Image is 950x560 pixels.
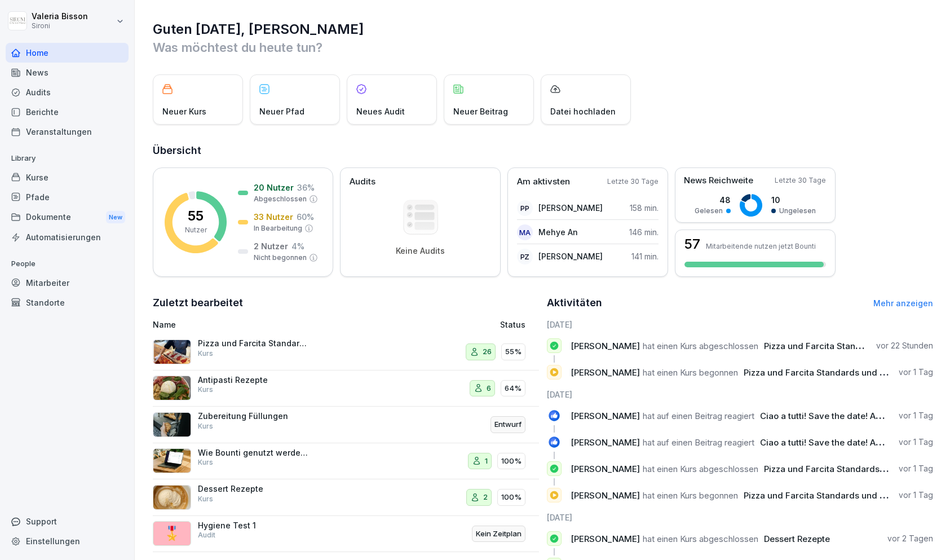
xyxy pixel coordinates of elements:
p: People [6,255,129,273]
p: 55% [505,346,522,358]
span: Pizza und Farcita Standards und Zubereitung [764,464,950,474]
div: Dokumente [6,207,129,228]
span: Pizza und Farcita Standards und Zubereitung [764,341,950,351]
p: 64% [505,383,522,394]
a: Pfade [6,187,129,207]
p: Kurs [198,421,213,431]
a: Kurse [6,167,129,187]
p: 33 Nutzer [254,211,293,223]
a: Berichte [6,102,129,122]
h2: Übersicht [153,143,933,158]
p: Hygiene Test 1 [198,521,311,531]
a: Home [6,43,129,63]
p: 20 Nutzer [254,182,294,193]
span: [PERSON_NAME] [571,437,640,448]
p: Pizza und Farcita Standards und Zubereitung [198,338,311,349]
p: vor 1 Tag [899,490,933,501]
a: Audits [6,82,129,102]
span: [PERSON_NAME] [571,341,640,351]
img: pak3lu93rb7wwt42kbfr1gbm.png [153,376,191,400]
span: hat einen Kurs begonnen [643,490,738,501]
img: fr9tmtynacnbc68n3kf2tpkd.png [153,485,191,510]
p: Neuer Beitrag [453,105,508,117]
div: MA [517,224,533,240]
p: 146 min. [629,226,659,238]
p: 26 [483,346,492,358]
a: Standorte [6,293,129,312]
h6: [DATE] [547,512,933,523]
span: [PERSON_NAME] [571,464,640,474]
span: hat auf einen Beitrag reagiert [643,411,754,421]
p: Kurs [198,385,213,395]
p: Gelesen [695,206,723,216]
p: vor 1 Tag [899,436,933,448]
h6: [DATE] [547,319,933,330]
img: p05qwohz0o52ysbx64gsjie8.png [153,412,191,437]
div: New [106,211,125,224]
p: vor 1 Tag [899,410,933,421]
p: Mehye An [538,226,578,238]
p: Antipasti Rezepte [198,375,311,385]
span: hat einen Kurs abgeschlossen [643,533,758,544]
p: Library [6,149,129,167]
span: Pizza und Farcita Standards und Zubereitung [744,490,930,501]
p: Abgeschlossen [254,194,307,204]
a: Automatisierungen [6,227,129,247]
a: Mitarbeiter [6,273,129,293]
a: Wie Bounti genutzt werden will 👩🏽‍🍳Kurs1100% [153,443,539,480]
p: 158 min. [630,202,659,214]
h1: Guten [DATE], [PERSON_NAME] [153,20,933,38]
p: vor 1 Tag [899,463,933,474]
img: zyvhtweyt47y1etu6k7gt48a.png [153,339,191,364]
p: 48 [695,194,731,206]
div: PP [517,200,533,216]
h6: [DATE] [547,389,933,400]
span: hat einen Kurs begonnen [643,367,738,378]
span: Pizza und Farcita Standards und Zubereitung [744,367,930,378]
div: PZ [517,249,533,264]
p: 2 Nutzer [254,240,288,252]
div: Support [6,512,129,531]
p: 55 [188,209,204,223]
p: Name [153,319,392,330]
p: vor 1 Tag [899,367,933,378]
a: 🎖️Hygiene Test 1AuditKein Zeitplan [153,516,539,553]
p: vor 2 Tagen [887,533,933,544]
span: [PERSON_NAME] [571,411,640,421]
p: vor 22 Stunden [876,340,933,351]
p: In Bearbeitung [254,223,302,233]
p: Kurs [198,457,213,468]
p: Neues Audit [356,105,405,117]
p: 2 [483,492,488,503]
span: [PERSON_NAME] [571,533,640,544]
p: Letzte 30 Tage [607,177,659,187]
p: 1 [485,456,488,467]
p: 100% [501,492,522,503]
a: DokumenteNew [6,207,129,228]
a: Veranstaltungen [6,122,129,142]
p: Zubereitung Füllungen [198,411,311,421]
p: Neuer Kurs [162,105,206,117]
p: Kurs [198,349,213,359]
p: 141 min. [631,250,659,262]
a: Einstellungen [6,531,129,551]
span: [PERSON_NAME] [571,367,640,378]
h2: Aktivitäten [547,295,602,311]
a: Zubereitung FüllungenKursEntwurf [153,407,539,443]
span: [PERSON_NAME] [571,490,640,501]
p: Neuer Pfad [259,105,304,117]
p: News Reichweite [684,174,753,187]
p: 36 % [297,182,315,193]
p: [PERSON_NAME] [538,202,603,214]
p: Letzte 30 Tage [775,175,826,186]
p: Kein Zeitplan [476,528,522,540]
p: 🎖️ [164,523,180,544]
